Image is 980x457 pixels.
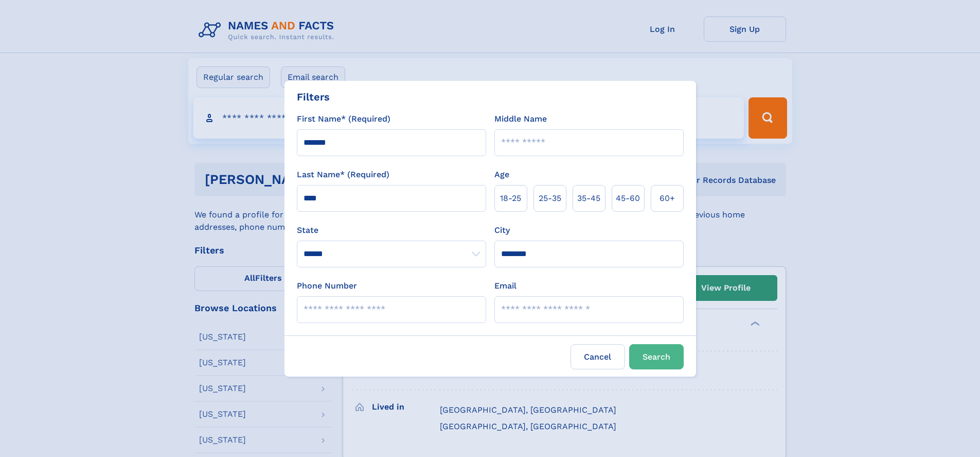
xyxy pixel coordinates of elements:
span: 60+ [660,192,675,205]
span: 25‑35 [539,192,561,205]
span: 35‑45 [577,192,600,205]
label: Age [494,168,509,181]
label: First Name* (Required) [297,113,390,125]
div: Filters [297,89,330,105]
label: Last Name* (Required) [297,168,389,181]
label: Cancel [571,344,625,369]
label: City [494,224,510,236]
label: Phone Number [297,280,357,292]
button: Search [629,344,684,369]
label: State [297,224,486,236]
label: Middle Name [494,113,547,125]
span: 18‑25 [500,192,521,205]
span: 45‑60 [616,192,640,205]
label: Email [494,280,516,292]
